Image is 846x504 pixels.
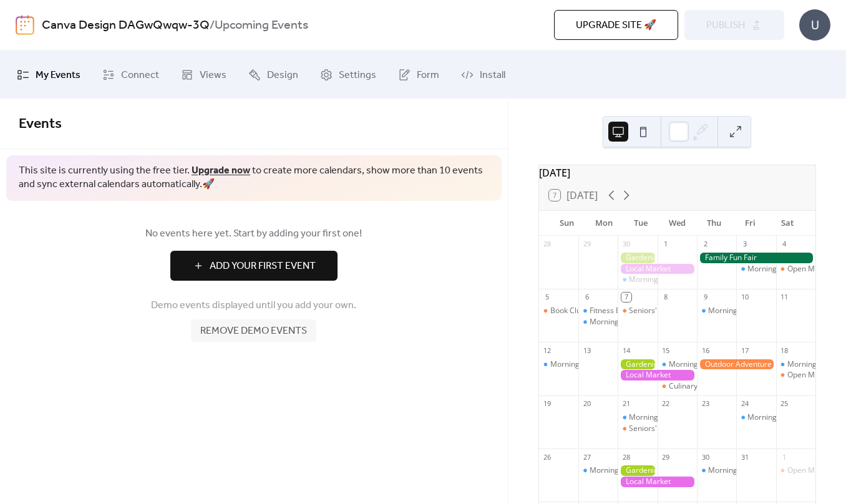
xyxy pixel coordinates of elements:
div: Morning Yoga Bliss [590,317,656,327]
div: 18 [780,346,789,355]
div: Mon [585,211,622,236]
div: Morning Yoga Bliss [618,274,657,285]
span: Design [267,65,298,85]
span: Remove demo events [200,324,307,339]
div: Sun [549,211,586,236]
div: Thu [696,211,732,236]
div: 6 [582,293,591,302]
div: 1 [780,452,789,462]
div: Morning Yoga Bliss [618,412,657,423]
a: Views [172,56,236,94]
div: Family Fun Fair [697,253,815,263]
div: Morning Yoga Bliss [697,465,736,476]
span: Views [200,65,226,85]
div: Fitness Bootcamp [590,306,651,316]
div: Outdoor Adventure Day [697,359,776,370]
div: 2 [701,240,710,249]
div: Local Market [618,477,697,487]
div: Seniors' Social Tea [629,424,694,434]
div: 11 [780,293,789,302]
a: Design [239,56,308,94]
div: Wed [659,211,696,236]
div: Morning Yoga Bliss [669,359,736,370]
div: Gardening Workshop [618,253,657,263]
div: Morning Yoga Bliss [747,412,814,423]
div: Culinary Cooking Class [658,381,697,392]
div: 9 [701,293,710,302]
div: 1 [661,240,671,249]
div: Open Mic Night [787,370,841,380]
div: 30 [701,452,710,462]
div: Morning Yoga Bliss [736,412,775,423]
div: 30 [621,240,631,249]
div: Morning Yoga Bliss [697,306,736,316]
div: Morning Yoga Bliss [776,359,815,370]
a: Upgrade now [192,161,250,180]
span: Upgrade site 🚀 [576,18,656,33]
div: 15 [661,346,671,355]
a: Canva Design DAGwQwqw-3Q [42,14,210,37]
div: 16 [701,346,710,355]
div: Sat [769,211,805,236]
button: Add Your First Event [170,251,338,281]
div: Fri [732,211,769,236]
div: 22 [661,399,671,409]
div: Morning Yoga Bliss [747,264,814,274]
button: Remove demo events [191,319,316,342]
div: Morning Yoga Bliss [629,412,696,423]
div: 23 [701,399,710,409]
div: 12 [543,346,552,355]
a: Connect [93,56,168,94]
div: Morning Yoga Bliss [550,359,617,370]
div: 28 [543,240,552,249]
div: Open Mic Night [776,264,815,274]
div: 31 [740,452,749,462]
b: Upcoming Events [215,14,308,37]
div: 21 [621,399,631,409]
span: This site is currently using the free tier. to create more calendars, show more than 10 events an... [19,164,489,192]
div: Book Club Gathering [539,306,578,316]
div: Seniors' Social Tea [618,424,657,434]
div: 28 [621,452,631,462]
div: 8 [661,293,671,302]
div: 20 [582,399,591,409]
div: Morning Yoga Bliss [708,306,775,316]
div: 27 [582,452,591,462]
div: Book Club Gathering [550,306,622,316]
div: Gardening Workshop [618,465,657,476]
div: Local Market [618,370,697,380]
span: Settings [339,65,376,85]
div: Morning Yoga Bliss [708,465,775,476]
div: Open Mic Night [787,264,841,274]
div: Morning Yoga Bliss [578,465,618,476]
a: Form [389,56,449,94]
b: / [210,14,215,37]
a: Add Your First Event [19,251,489,281]
div: 19 [543,399,552,409]
div: Open Mic Night [776,465,815,476]
button: Upgrade site 🚀 [554,10,678,40]
div: 4 [780,240,789,249]
span: Demo events displayed until you add your own. [151,298,356,313]
span: Connect [121,65,159,85]
span: Install [480,65,505,85]
div: Culinary Cooking Class [669,381,748,392]
div: 29 [582,240,591,249]
div: 14 [621,346,631,355]
div: Gardening Workshop [618,359,657,370]
a: Install [452,56,515,94]
div: 7 [621,293,631,302]
div: Open Mic Night [787,465,841,476]
span: Form [417,65,439,85]
div: 24 [740,399,749,409]
span: Add Your First Event [210,259,316,274]
div: 5 [543,293,552,302]
a: My Events [7,56,90,94]
div: 10 [740,293,749,302]
img: logo [16,15,34,35]
div: 17 [740,346,749,355]
div: Open Mic Night [776,370,815,380]
div: Morning Yoga Bliss [736,264,775,274]
a: Settings [311,56,386,94]
div: 26 [543,452,552,462]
